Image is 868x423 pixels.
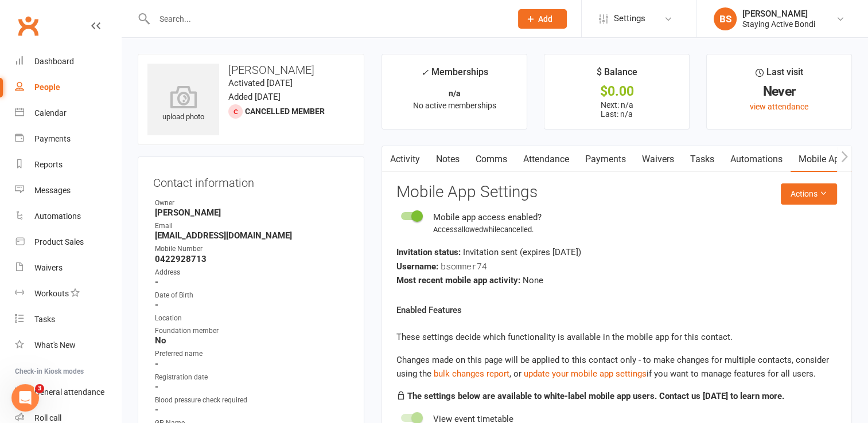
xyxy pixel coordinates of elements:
div: Calendar [34,108,67,117]
strong: Most recent mobile app activity: [396,275,520,285]
a: Calendar [15,100,121,126]
span: Settings [614,6,645,32]
span: bsommer74 [441,260,487,272]
div: What's New [34,340,76,350]
time: Activated [DATE] [228,78,293,88]
button: Add [518,9,567,29]
time: Added [DATE] [228,92,281,102]
div: BS [714,7,737,30]
div: Blood pressure check required [155,395,349,406]
a: Attendance [515,146,577,173]
strong: No [155,335,349,346]
div: Product Sales [34,237,84,246]
strong: - [155,359,349,369]
span: No active memberships [413,101,496,110]
a: What's New [15,332,121,358]
span: 3 [35,384,44,393]
div: Workouts [34,289,69,298]
a: Notes [428,146,468,173]
div: Reports [34,160,63,169]
strong: [EMAIL_ADDRESS][DOMAIN_NAME] [155,230,349,241]
a: Automations [722,146,791,173]
strong: Username: [396,261,438,272]
a: Dashboard [15,49,121,75]
a: Tasks [682,146,722,173]
iframe: Intercom live chat [11,384,39,412]
div: Last visit [755,65,803,85]
a: Activity [382,146,428,173]
div: Registration date [155,372,349,383]
strong: - [155,277,349,287]
a: General attendance kiosk mode [15,379,121,405]
div: Automations [34,211,81,221]
a: view attendance [750,102,808,111]
a: Tasks [15,307,121,332]
div: Mobile app access enabled? [433,210,542,224]
a: Messages [15,178,121,203]
a: Waivers [15,255,121,281]
div: Changes made on this page will be applied to this contact only - to make changes for multiple con... [396,353,837,381]
h3: Mobile App Settings [396,183,837,201]
a: Payments [577,146,634,173]
div: Never [717,85,841,97]
div: upload photo [147,85,219,123]
strong: n/a [449,89,461,98]
span: . [532,225,534,234]
label: Enabled Features [396,303,462,317]
a: Payments [15,126,121,152]
strong: - [155,405,349,415]
div: [PERSON_NAME] [742,9,815,19]
span: (expires [DATE] ) [520,247,581,257]
div: Waivers [34,263,63,272]
div: Date of Birth [155,290,349,301]
input: Search... [151,11,503,27]
div: Address [155,267,349,278]
div: Location [155,313,349,324]
a: bulk changes report [434,369,509,379]
strong: The settings below are available to white-label mobile app users. Contact us [DATE] to learn more. [407,391,784,401]
div: Roll call [34,413,61,422]
strong: - [155,300,349,310]
div: Mobile Number [155,244,349,254]
div: Preferred name [155,348,349,359]
div: $0.00 [555,85,679,97]
a: People [15,75,121,100]
div: Owner [155,198,349,209]
div: Tasks [34,315,55,324]
a: Reports [15,152,121,178]
div: People [34,83,60,92]
a: Waivers [634,146,682,173]
div: $ Balance [597,65,637,85]
h3: Contact information [153,172,349,189]
div: Messages [34,186,71,195]
p: These settings decide which functionality is available in the mobile app for this contact. [396,330,837,344]
button: Actions [781,183,837,204]
span: None [523,275,543,285]
i: ✓ [421,67,429,78]
a: Comms [468,146,515,173]
strong: - [155,382,349,392]
div: Memberships [421,65,488,86]
h3: [PERSON_NAME] [147,64,355,76]
a: Workouts [15,281,121,307]
span: , or [434,369,524,379]
div: Email [155,221,349,232]
div: Invitation sent [396,245,837,259]
p: Next: n/a Last: n/a [555,100,679,119]
a: Clubworx [14,11,42,40]
div: General attendance [34,387,104,397]
strong: Invitation status: [396,247,461,257]
div: Dashboard [34,57,74,66]
strong: [PERSON_NAME] [155,207,349,218]
a: Product Sales [15,229,121,255]
div: Payments [34,134,71,143]
a: Mobile App [791,146,853,173]
strong: 0422928713 [155,254,349,264]
a: update your mobile app settings [524,369,647,379]
a: Automations [15,203,121,229]
span: Add [538,14,552,23]
div: Access allowed while cancelled [433,224,542,236]
div: Foundation member [155,326,349,336]
div: Staying Active Bondi [742,19,815,29]
span: Cancelled member [245,107,325,116]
